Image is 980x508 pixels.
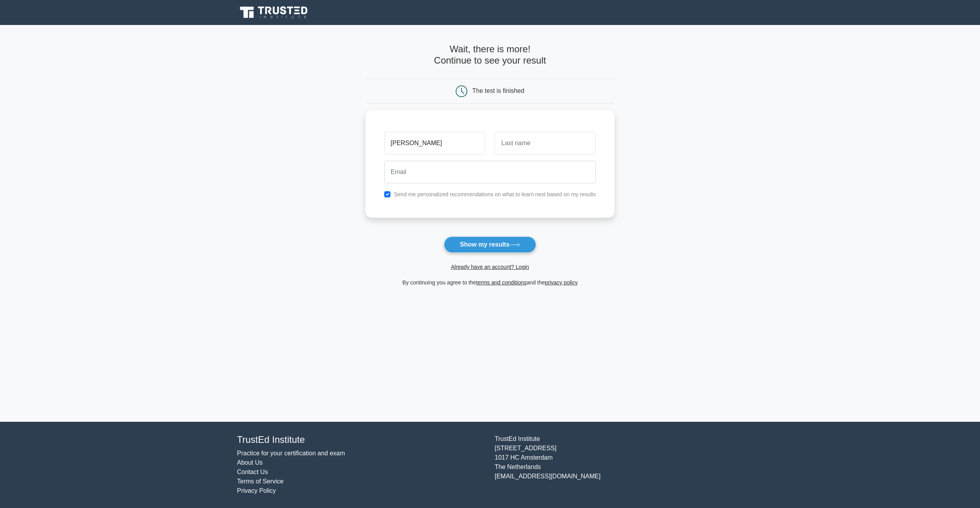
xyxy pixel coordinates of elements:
[384,132,485,155] input: First name
[237,450,345,456] a: Practice for your certification and exam
[495,132,596,155] input: Last name
[365,44,615,66] h4: Wait, there is more! Continue to see your result
[472,87,524,94] div: The test is finished
[237,434,485,446] h4: TrustEd Institute
[444,236,536,253] button: Show my results
[451,264,529,270] a: Already have an account? Login
[394,191,596,197] label: Send me personalized recommendations on what to learn next based on my results
[545,279,578,286] a: privacy policy
[490,434,748,496] div: TrustEd Institute [STREET_ADDRESS] 1017 HC Amsterdam The Netherlands [EMAIL_ADDRESS][DOMAIN_NAME]
[237,459,263,466] a: About Us
[237,487,276,494] a: Privacy Policy
[361,278,620,287] div: By continuing you agree to the and the
[476,279,527,286] a: terms and conditions
[237,469,268,475] a: Contact Us
[237,478,283,485] a: Terms of Service
[384,161,596,183] input: Email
